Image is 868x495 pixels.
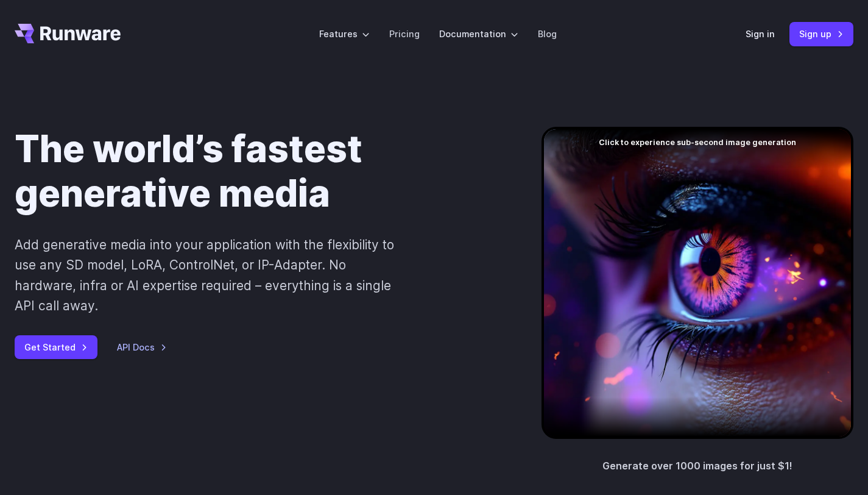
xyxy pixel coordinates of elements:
[746,27,775,41] a: Sign in
[602,458,792,474] p: Generate over 1000 images for just $1!
[117,340,167,354] a: API Docs
[439,27,518,41] label: Documentation
[789,22,853,46] a: Sign up
[15,335,97,359] a: Get Started
[15,24,121,43] a: Go to /
[15,127,503,215] h1: The world’s fastest generative media
[15,235,405,316] p: Add generative media into your application with the flexibility to use any SD model, LoRA, Contro...
[319,27,370,41] label: Features
[389,27,420,41] a: Pricing
[538,27,557,41] a: Blog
